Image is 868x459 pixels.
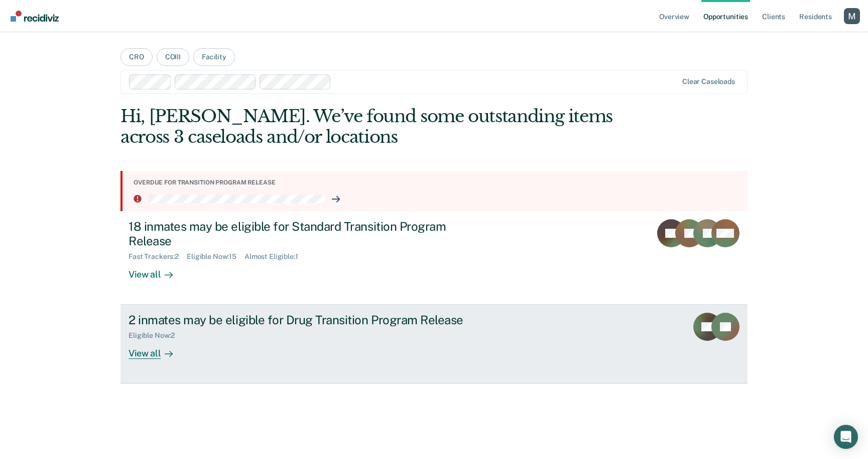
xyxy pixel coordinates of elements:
div: Eligible Now : 2 [129,331,183,340]
a: 18 inmates may be eligible for Standard Transition Program ReleaseFast Trackers:2Eligible Now:15A... [120,211,748,305]
div: 18 inmates may be eligible for Standard Transition Program Release [129,219,481,248]
div: Almost Eligible : 1 [244,252,306,261]
div: Hi, [PERSON_NAME]. We’ve found some outstanding items across 3 caseloads and/or locations [120,106,622,147]
div: Fast Trackers : 2 [129,252,187,261]
div: Open Intercom Messenger [834,425,858,449]
div: 2 inmates may be eligible for Drug Transition Program Release [129,313,481,327]
button: CRO [120,48,153,66]
button: COIII [157,48,189,66]
img: Recidiviz [11,11,59,22]
button: Facility [193,48,235,66]
div: View all [129,261,185,281]
div: Eligible Now : 15 [187,252,244,261]
div: View all [129,340,185,359]
div: Clear caseloads [682,77,735,86]
div: Overdue for transition program release [134,179,739,186]
a: 2 inmates may be eligible for Drug Transition Program ReleaseEligible Now:2View all [120,305,748,384]
button: Profile dropdown button [844,8,860,24]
